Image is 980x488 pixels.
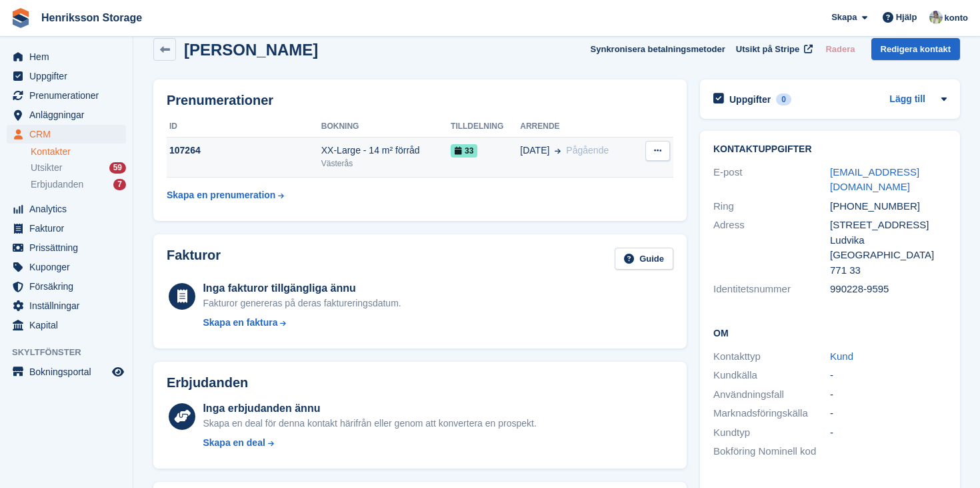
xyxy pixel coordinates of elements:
[713,165,830,195] div: E-post
[203,316,401,330] a: Skapa en faktura
[731,38,815,60] a: Utsikt på Stripe
[7,296,126,315] a: menu
[830,263,947,278] div: 771 33
[321,116,451,138] th: Bokning
[520,116,637,138] th: Arrende
[591,38,725,60] button: Synkronisera betalningsmetoder
[871,38,960,60] a: Redigera kontakt
[7,362,126,381] a: meny
[451,144,477,158] span: 33
[830,406,947,421] div: -
[29,296,109,315] span: Inställningar
[203,417,536,431] div: Skapa en deal för denna kontakt härifrån eller genom att konvertera en prospekt.
[203,296,401,310] div: Fakturor genereras på deras faktureringsdatum.
[29,258,109,276] span: Kuponger
[830,425,947,441] div: -
[36,7,147,29] a: Henriksson Storage
[820,38,860,60] button: Radera
[830,199,947,214] div: [PHONE_NUMBER]
[713,326,947,339] h2: Om
[451,116,520,138] th: Tilldelning
[113,179,126,190] div: 7
[29,47,109,66] span: Hem
[830,368,947,383] div: -
[29,105,109,124] span: Anläggningar
[109,162,126,174] div: 59
[167,144,321,158] div: 107264
[29,277,109,296] span: Försäkring
[889,92,925,107] a: Lägg till
[7,316,126,334] a: menu
[7,219,126,238] a: menu
[31,146,126,158] a: Kontakter
[7,125,126,144] a: menu
[7,67,126,85] a: menu
[7,47,126,66] a: menu
[713,406,830,421] div: Marknadsföringskälla
[7,277,126,296] a: menu
[713,199,830,214] div: Ring
[7,258,126,276] a: menu
[167,375,248,391] h2: Erbjudanden
[945,11,968,25] span: konto
[7,86,126,105] a: menu
[713,349,830,364] div: Kontakttyp
[7,238,126,257] a: menu
[830,387,947,403] div: -
[29,86,109,105] span: Prenumerationer
[321,144,451,158] div: XX-Large - 14 m² förråd
[830,166,919,193] a: [EMAIL_ADDRESS][DOMAIN_NAME]
[566,145,609,156] span: Pågående
[929,11,943,24] img: Daniel Axberg
[830,233,947,248] div: Ludvika
[713,425,830,441] div: Kundtyp
[12,346,133,359] span: Skyltfönster
[29,362,109,381] span: Bokningsportal
[520,144,549,158] span: [DATE]
[896,11,917,24] span: Hjälp
[713,144,947,155] h2: Kontaktuppgifter
[7,105,126,124] a: menu
[736,43,799,56] span: Utsikt på Stripe
[830,350,853,362] a: Kund
[830,218,947,233] div: [STREET_ADDRESS]
[7,200,126,218] a: menu
[203,436,265,450] div: Skapa en deal
[11,8,31,28] img: stora-icon-8386f47178a22dfd0bd8f6a31ec36ba5ce8667c1dd55bd0f319d3a0aa187defe.svg
[830,282,947,297] div: 990228-9595
[831,11,857,24] span: Skapa
[713,444,830,459] div: Bokföring Nominell kod
[29,219,109,238] span: Fakturor
[713,218,830,278] div: Adress
[203,401,536,417] div: Inga erbjudanden ännu
[31,178,126,192] a: Erbjudanden 7
[203,316,277,330] div: Skapa en faktura
[29,200,109,218] span: Analytics
[713,368,830,383] div: Kundkälla
[167,188,275,202] div: Skapa en prenumeration
[110,364,126,380] a: Förhandsgranska butik
[713,282,830,297] div: Identitetsnummer
[167,248,221,270] h2: Fakturor
[830,248,947,263] div: [GEOGRAPHIC_DATA]
[31,161,126,175] a: Utsikter 59
[167,183,284,208] a: Skapa en prenumeration
[29,125,109,144] span: CRM
[321,158,451,170] div: Västerås
[713,387,830,403] div: Användningsfall
[184,41,318,59] h2: [PERSON_NAME]
[167,116,321,138] th: ID
[31,162,62,174] span: Utsikter
[615,248,673,270] a: Guide
[29,67,109,85] span: Uppgifter
[203,436,536,450] a: Skapa en deal
[29,238,109,257] span: Prissättning
[167,93,673,108] h2: Prenumerationer
[776,93,791,105] div: 0
[31,178,83,191] span: Erbjudanden
[729,93,771,105] h2: Uppgifter
[203,280,401,296] div: Inga fakturor tillgängliga ännu
[29,316,109,334] span: Kapital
